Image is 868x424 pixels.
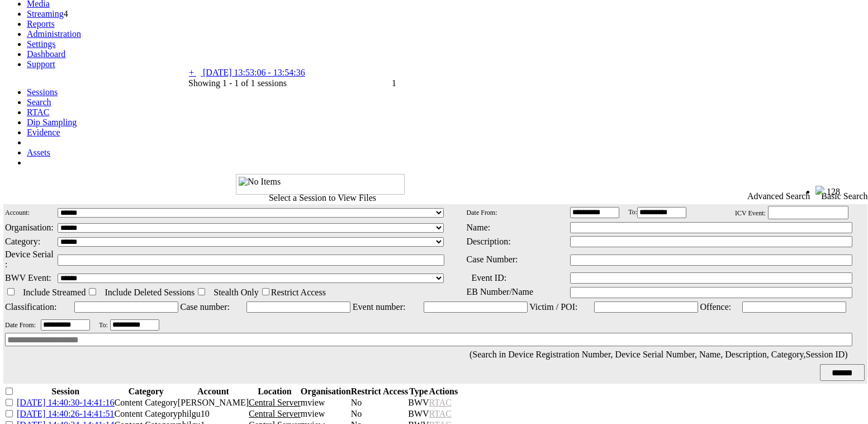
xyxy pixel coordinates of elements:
[735,209,766,217] span: ICV Event:
[408,398,429,407] span: BWV
[351,398,362,407] span: No
[815,186,824,195] img: bell25.png
[27,148,50,157] a: Assets
[467,255,518,264] span: Case Number:
[17,398,115,407] a: [DATE] 14:40:30-14:41:16
[249,386,301,397] th: Location
[181,302,230,312] span: Case number:
[4,205,56,220] td: Account:
[27,97,51,107] a: Search
[429,386,458,397] th: Actions
[467,237,511,246] span: Description:
[64,9,68,18] span: 4
[628,205,717,220] td: To:
[529,302,577,312] span: Victim / POI:
[5,223,54,232] span: Organisation:
[700,302,732,312] span: Offence:
[5,302,56,312] span: Classification:
[821,191,867,201] span: Basic Search
[178,398,249,407] span: [PERSON_NAME]
[698,186,793,195] span: Welcome, BWV (Administrator)
[408,409,429,418] span: BWV
[27,128,60,137] a: Evidence
[27,107,49,117] a: RTAC
[27,9,64,18] a: Streaming
[467,287,534,296] span: EB Number/Name
[178,386,249,397] th: Account
[429,398,452,407] span: RTAC
[23,288,86,297] span: Include Streamed
[27,117,77,127] a: Dip Sampling
[353,302,406,312] span: Event number:
[472,273,507,282] span: Event ID:
[27,49,65,59] a: Dashboard
[351,409,362,418] span: No
[301,398,325,407] span: mview
[351,386,409,397] th: Restrict Access
[467,223,491,232] span: Name:
[408,386,429,397] th: Type
[105,288,195,297] span: Include Deleted Sessions
[4,235,56,248] td: Category:
[429,409,452,418] span: RTAC
[301,409,325,418] span: mview
[469,350,848,359] span: (Search in Device Registration Number, Device Serial Number, Name, Description, Category,Session ID)
[27,29,81,39] a: Administration
[27,19,55,29] a: Reports
[259,286,326,298] td: Restrict Access
[466,205,569,220] td: Date From:
[115,409,178,418] span: Content Category
[214,288,258,297] span: Stealth Only
[301,386,351,397] th: Organisation
[178,409,210,418] span: philgu10
[115,386,178,397] th: Category
[27,59,55,69] a: Support
[17,386,115,397] th: Session
[115,398,178,407] span: Content Category
[827,187,840,196] span: 128
[98,319,108,331] td: To:
[27,87,58,97] a: Sessions
[17,409,115,418] a: [DATE] 14:40:26-14:41:51
[27,39,56,49] a: Settings
[5,249,54,269] span: Device Serial :
[249,398,301,407] span: Central Server
[4,319,39,331] td: Date From:
[249,409,301,418] span: Central Server
[4,271,56,284] td: BWV Event:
